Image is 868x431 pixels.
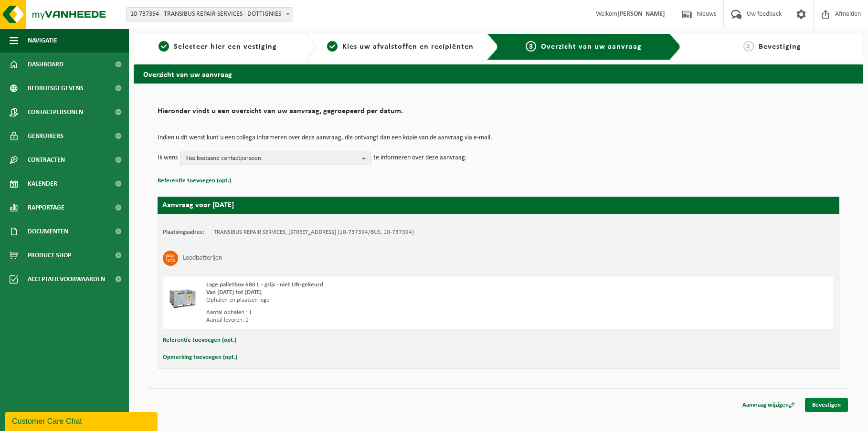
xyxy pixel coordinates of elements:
[138,41,297,53] a: 1Selecteer hier een vestiging
[373,151,467,165] p: te informeren over deze aanvraag.
[159,41,169,52] span: 1
[134,64,863,83] h2: Overzicht van uw aanvraag
[168,281,197,310] img: PB-LB-0680-HPE-GY-01.png
[327,41,338,52] span: 2
[541,43,642,51] span: Overzicht van uw aanvraag
[126,7,293,21] span: 10-737394 - TRANSIBUS REPAIR SERVICES - DOTTIGNIES
[206,282,323,288] span: Lage palletbox 680 L - grijs - niet UN-gekeurd
[28,172,57,196] span: Kalender
[28,148,65,172] span: Contracten
[214,229,414,236] td: TRANSIBUS REPAIR SERVICES, [STREET_ADDRESS] (10-737394/BUS, 10-737394)
[743,41,754,52] span: 4
[735,398,802,412] a: Aanvraag wijzigen
[206,316,537,324] div: Aantal leveren: 1
[28,29,57,53] span: Navigatie
[28,220,68,243] span: Documenten
[28,100,83,124] span: Contactpersonen
[183,251,222,266] h3: Loodbatterijen
[163,229,204,235] strong: Plaatsingsadres:
[28,267,105,291] span: Acceptatievoorwaarden
[163,334,236,347] button: Referentie toevoegen (opt.)
[163,351,237,364] button: Opmerking toevoegen (opt.)
[342,43,474,51] span: Kies uw afvalstoffen en recipiënten
[158,107,839,120] h2: Hieronder vindt u een overzicht van uw aanvraag, gegroepeerd per datum.
[185,151,358,166] span: Kies bestaand contactpersoon
[158,175,231,187] button: Referentie toevoegen (opt.)
[158,151,178,165] p: Ik wens
[162,201,234,209] strong: Aanvraag voor [DATE]
[617,11,665,18] strong: [PERSON_NAME]
[28,196,64,220] span: Rapportage
[127,8,293,21] span: 10-737394 - TRANSIBUS REPAIR SERVICES - DOTTIGNIES
[206,296,537,304] div: Ophalen en plaatsen lege
[28,76,84,100] span: Bedrijfsgegevens
[805,398,848,412] a: Bevestigen
[174,43,277,51] span: Selecteer hier een vestiging
[206,289,262,295] strong: Van [DATE] tot [DATE]
[28,53,64,76] span: Dashboard
[321,41,479,53] a: 2Kies uw afvalstoffen en recipiënten
[180,151,371,165] button: Kies bestaand contactpersoon
[158,135,839,141] p: Indien u dit wenst kunt u een collega informeren over deze aanvraag, die ontvangt dan een kopie v...
[28,124,64,148] span: Gebruikers
[526,41,536,52] span: 3
[5,410,159,431] iframe: chat widget
[206,309,537,316] div: Aantal ophalen : 1
[759,43,801,51] span: Bevestiging
[28,243,71,267] span: Product Shop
